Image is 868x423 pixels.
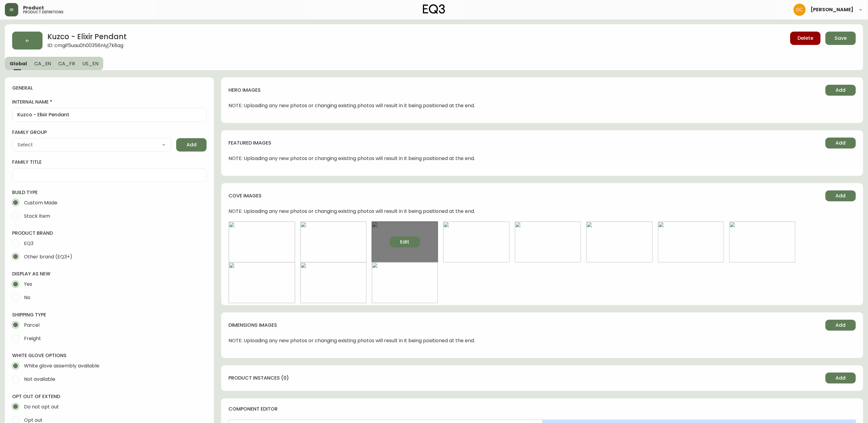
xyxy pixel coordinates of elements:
button: Add [825,320,856,331]
h4: product brand [12,230,207,237]
span: Product [23,5,44,10]
span: Yes [24,281,32,287]
h4: cove images [228,193,821,199]
h5: product definitions [23,10,63,14]
span: Do not opt out [24,404,59,410]
span: EQ3 [24,240,33,247]
span: Add [836,375,846,381]
label: family title [12,159,207,165]
img: 7eb451d6983258353faa3212700b340b [794,4,806,16]
h4: shipping type [12,312,207,318]
span: Freight [24,335,41,342]
label: internal name [12,99,207,105]
button: Add [825,373,856,384]
h2: Kuzco - Elixir Pendant [47,32,127,43]
span: CA_FR [58,60,75,67]
h4: hero images [228,87,821,94]
span: CA_EN [34,60,51,67]
span: NOTE: Uploading any new photos or changing existing photos will result in it being positioned at ... [228,338,475,343]
button: Add [825,85,856,96]
span: Parcel [24,322,39,328]
h4: build type [12,189,207,196]
span: Global [10,60,27,67]
span: Add [836,140,846,146]
button: Delete [790,32,821,45]
span: Add [187,142,197,148]
span: NOTE: Uploading any new photos or changing existing photos will result in it being positioned at ... [228,156,475,161]
h4: featured images [228,140,821,146]
span: Add [836,193,846,199]
button: Edit [390,237,420,247]
span: Not available [24,376,55,382]
label: family group [12,129,171,136]
span: NOTE: Uploading any new photos or changing existing photos will result in it being positioned at ... [228,209,475,214]
button: Add [825,190,856,201]
h4: general [12,85,202,91]
button: Add [176,138,207,152]
h4: component editor [228,406,851,412]
span: Other brand (EQ3+) [24,254,72,260]
span: No [24,294,30,301]
span: Delete [798,35,813,42]
span: Save [835,35,847,42]
span: NOTE: Uploading any new photos or changing existing photos will result in it being positioned at ... [228,103,475,108]
h4: opt out of extend [12,393,207,400]
span: ID: cmgif5uau0h00356nlyj7k8ag [47,43,127,49]
h4: display as new [12,271,207,277]
h4: product instances (0) [228,375,821,381]
span: White glove assembly available [24,363,99,369]
button: Add [825,138,856,148]
button: Save [825,32,856,45]
span: Add [836,322,846,329]
span: [PERSON_NAME] [811,7,853,12]
span: US_EN [82,60,98,67]
span: Custom Made [24,200,57,206]
span: Add [836,87,846,94]
h4: white glove options [12,352,207,359]
span: Edit [400,239,410,245]
span: Stock Item [24,213,50,219]
img: logo [423,4,445,14]
h4: dimensions images [228,322,821,329]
